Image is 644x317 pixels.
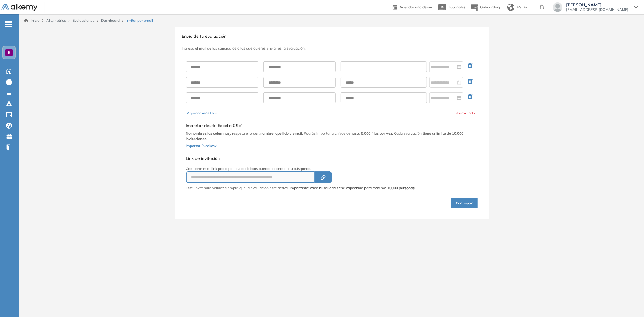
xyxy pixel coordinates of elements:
strong: 10000 personas [388,186,415,190]
button: Agregar más filas [187,110,217,116]
span: [PERSON_NAME] [566,2,628,7]
button: Importar Excel/csv [186,142,217,149]
p: y respeta el orden: . Podrás importar archivos de . Cada evaluación tiene un . [186,131,478,142]
h5: Importar desde Excel o CSV [186,123,478,128]
a: Agendar una demo [393,3,432,10]
img: arrow [524,6,527,8]
h5: Link de invitación [186,156,415,161]
span: ES [517,5,521,10]
a: Dashboard [101,18,120,23]
p: Comparte este link para que los candidatos puedan acceder a tu búsqueda. [186,166,415,171]
span: Importante: cada búsqueda tiene capacidad para máximo [290,185,415,191]
span: Agendar una demo [399,5,432,9]
b: No nombres las columnas [186,131,230,136]
a: Evaluaciones [72,18,95,23]
img: Logo [1,4,37,11]
button: Onboarding [470,1,500,14]
p: Este link tendrá validez siempre que la evaluación esté activa. [186,185,289,191]
span: Importar Excel/csv [186,143,217,148]
b: hasta 5.000 filas por vez [351,131,392,136]
button: Continuar [451,198,478,208]
span: Onboarding [480,5,500,9]
span: Tutoriales [449,5,466,9]
a: Inicio [24,18,40,23]
h3: Envío de tu evaluación [182,34,482,39]
span: Alkymetrics [46,18,66,23]
i: - [5,24,12,25]
span: [EMAIL_ADDRESS][DOMAIN_NAME] [566,7,628,12]
span: Invitar por email [126,18,153,23]
button: Borrar todo [456,110,475,116]
b: límite de 10.000 invitaciones [186,131,464,141]
b: nombre, apellido y email [261,131,302,136]
span: E [8,50,10,55]
h3: Ingresa el mail de los candidatos a los que quieres enviarles la evaluación. [182,46,482,50]
img: world [507,4,514,11]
